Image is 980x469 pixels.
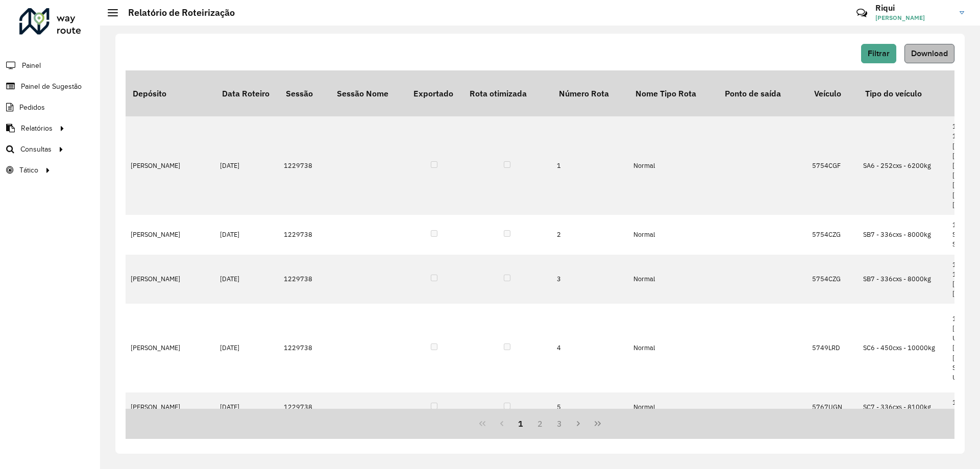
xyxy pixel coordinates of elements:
[718,70,807,116] th: Ponto de saída
[588,414,607,433] button: Last Page
[807,255,858,304] td: 5754CZG
[126,116,215,215] td: [PERSON_NAME]
[126,392,215,422] td: [PERSON_NAME]
[628,304,718,392] td: Normal
[807,392,858,422] td: 5767UGN
[279,255,330,304] td: 1229738
[858,304,947,392] td: SC6 - 450cxs - 10000kg
[215,70,279,116] th: Data Roteiro
[215,392,279,422] td: [DATE]
[21,81,82,92] span: Painel de Sugestão
[330,70,406,116] th: Sessão Nome
[126,70,215,116] th: Depósito
[552,116,628,215] td: 1
[552,392,628,422] td: 5
[858,70,947,116] th: Tipo do veículo
[552,255,628,304] td: 3
[279,116,330,215] td: 1229738
[858,255,947,304] td: SB7 - 336cxs - 8000kg
[858,116,947,215] td: SA6 - 252cxs - 6200kg
[22,60,41,71] span: Painel
[406,70,462,116] th: Exportado
[861,44,896,63] button: Filtrar
[215,116,279,215] td: [DATE]
[569,414,589,433] button: Next Page
[628,70,718,116] th: Nome Tipo Rota
[552,215,628,255] td: 2
[20,144,52,155] span: Consultas
[19,102,45,113] span: Pedidos
[550,414,569,433] button: 3
[511,414,530,433] button: 1
[807,70,858,116] th: Veículo
[126,215,215,255] td: [PERSON_NAME]
[628,116,718,215] td: Normal
[868,49,890,58] span: Filtrar
[279,392,330,422] td: 1229738
[851,2,873,24] a: Contato Rápido
[807,116,858,215] td: 5754CGF
[875,13,952,22] span: [PERSON_NAME]
[807,304,858,392] td: 5749LRD
[858,392,947,422] td: SC7 - 336cxs - 8100kg
[462,70,552,116] th: Rota otimizada
[858,215,947,255] td: SB7 - 336cxs - 8000kg
[279,304,330,392] td: 1229738
[118,7,235,18] h2: Relatório de Roteirização
[215,304,279,392] td: [DATE]
[530,414,550,433] button: 2
[628,215,718,255] td: Normal
[628,392,718,422] td: Normal
[279,215,330,255] td: 1229738
[215,215,279,255] td: [DATE]
[126,304,215,392] td: [PERSON_NAME]
[628,255,718,304] td: Normal
[21,123,53,134] span: Relatórios
[19,165,38,176] span: Tático
[807,215,858,255] td: 5754CZG
[552,304,628,392] td: 4
[911,49,948,58] span: Download
[875,3,952,13] h3: Riqui
[552,70,628,116] th: Número Rota
[279,70,330,116] th: Sessão
[126,255,215,304] td: [PERSON_NAME]
[215,255,279,304] td: [DATE]
[904,44,954,63] button: Download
